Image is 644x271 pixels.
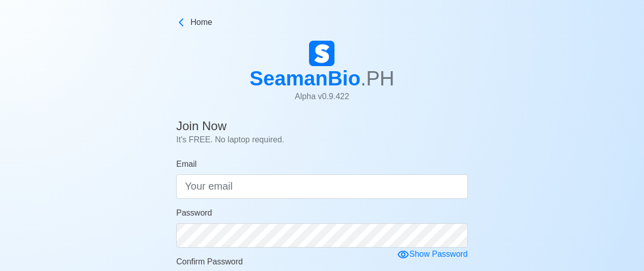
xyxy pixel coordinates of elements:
span: Password [176,208,212,217]
input: Your email [176,174,468,199]
a: Home [176,16,468,28]
p: Alpha v 0.9.422 [249,91,395,103]
a: SeamanBio.PHAlpha v0.9.422 [249,41,395,111]
span: Home [190,16,212,28]
img: Logo [309,41,334,66]
div: Show Password [397,248,468,261]
span: Email [176,160,197,168]
h4: Join Now [176,119,468,134]
span: Confirm Password [176,257,243,266]
p: It's FREE. No laptop required. [176,134,468,146]
span: .PH [360,67,395,89]
h1: SeamanBio [249,66,395,91]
